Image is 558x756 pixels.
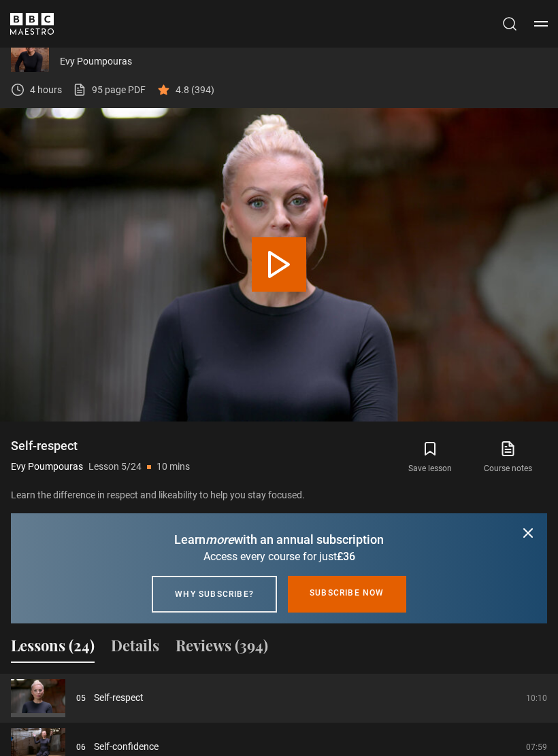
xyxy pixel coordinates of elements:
a: Self-respect [94,691,144,705]
a: Course notes [470,438,547,477]
p: Lesson 5/24 [88,460,142,474]
p: 4.8 (394) [176,83,214,97]
p: Learn with an annual subscription [27,530,531,549]
p: The Art of Influence [60,37,547,49]
a: Subscribe now [288,576,406,613]
a: Why subscribe? [152,576,277,613]
span: £36 [337,550,355,563]
a: Self-confidence [94,740,159,754]
button: Toggle navigation [534,17,548,31]
button: Lessons (24) [11,634,95,663]
p: 4 hours [30,83,62,97]
button: Details [111,634,159,663]
p: 10 mins [157,460,190,474]
button: Play Lesson Self-respect [252,237,306,292]
h1: Self-respect [11,438,190,454]
button: Save lesson [391,438,469,477]
button: Reviews (394) [176,634,268,663]
p: Learn the difference in respect and likeability to help you stay focused. [11,488,343,502]
p: Evy Poumpouras [11,460,83,474]
p: Access every course for just [27,549,531,565]
svg: BBC Maestro [10,13,54,35]
a: 95 page PDF [73,83,146,97]
p: Evy Poumpouras [60,54,547,69]
i: more [206,532,234,547]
